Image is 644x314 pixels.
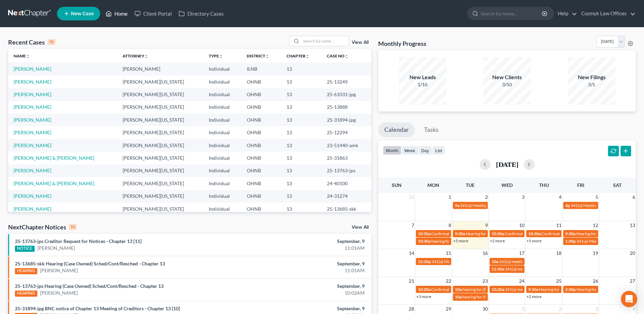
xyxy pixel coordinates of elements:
span: 1 [521,305,525,313]
a: [PERSON_NAME] [37,245,75,251]
div: 10 [69,224,77,230]
span: 8 [448,221,452,229]
td: 13 [281,164,321,177]
td: OHNB [241,75,281,88]
td: 25-13888 [321,101,372,114]
span: 5 [595,193,599,201]
span: 11:30a [492,266,504,272]
td: 25-13685-skk [321,203,372,215]
span: 21 [408,277,415,285]
h2: [DATE] [496,161,518,168]
span: 19 [592,249,599,257]
span: 31 [408,193,415,201]
td: Individual [203,152,241,164]
td: Individual [203,75,241,88]
span: Confirmation Hearing for [PERSON_NAME] [541,231,619,236]
span: 26 [592,277,599,285]
div: 3/5 [568,81,615,88]
span: 10:30a [418,239,430,244]
a: Home [102,7,131,20]
td: 13 [281,152,321,164]
span: 341(a) meeting for [PERSON_NAME] [505,266,570,272]
span: 17 [518,249,525,257]
div: NextChapter Notices [8,223,77,231]
td: 13 [281,177,321,190]
td: [PERSON_NAME][US_STATE] [117,190,203,203]
span: Hearing for [PERSON_NAME] [576,231,629,236]
span: Mon [427,182,439,188]
td: OHNB [241,177,281,190]
td: Individual [203,101,241,114]
a: Help [554,7,577,20]
span: 341(a) meeting for [PERSON_NAME] [499,259,565,264]
a: +5 more [527,238,541,243]
span: Hearing for [PERSON_NAME] [576,287,629,292]
span: 341(a) Meeting for [PERSON_NAME] [431,259,497,264]
span: 14 [408,249,415,257]
span: 20 [629,249,636,257]
div: 11:01AM [253,245,365,251]
td: 25-31894-jpg [321,114,372,126]
a: [PERSON_NAME] & [PERSON_NAME] [14,180,94,186]
span: 4p [565,203,570,208]
a: View All [352,225,369,230]
span: 29 [445,305,452,313]
a: [PERSON_NAME] [40,267,78,274]
td: 13 [281,114,321,126]
td: Individual [203,203,241,215]
a: Calendar [378,122,415,137]
span: Thu [539,182,549,188]
span: 10:30a [492,287,504,292]
td: OHNB [241,190,281,203]
span: 1 [448,193,452,201]
a: +3 more [416,294,431,299]
a: Typeunfold_more [209,53,223,58]
span: 22 [445,277,452,285]
span: 341(a) meeting for [PERSON_NAME] [505,287,570,292]
span: Sat [613,182,622,188]
div: New Leads [399,73,446,81]
i: unfold_more [306,54,310,58]
div: Recent Cases [8,38,55,46]
span: 6 [632,193,636,201]
span: 2 [484,193,489,201]
div: 15 [48,39,55,45]
span: 10a [455,287,462,292]
td: 25-61031-jpg [321,88,372,101]
a: [PERSON_NAME] [14,104,51,110]
td: 13 [281,126,321,139]
span: 27 [629,277,636,285]
a: [PERSON_NAME] [14,129,51,135]
i: unfold_more [265,54,269,58]
span: 25 [555,277,562,285]
span: hearing for [PERSON_NAME] [431,239,483,244]
td: Individual [203,114,241,126]
a: Cozmyk Law Offices [578,7,636,20]
td: 13 [281,75,321,88]
a: Chapterunfold_more [287,53,310,58]
span: 2:30p [565,287,576,292]
span: New Case [71,11,94,16]
div: NOTICE [15,246,35,252]
span: 11 [555,221,562,229]
td: 25-13763-jps [321,164,372,177]
td: 24-40100 [321,177,372,190]
div: HEARING [15,268,37,274]
input: Search by name... [481,7,543,20]
a: Tasks [418,122,445,137]
td: OHNB [241,126,281,139]
span: 3 [595,305,599,313]
td: Individual [203,88,241,101]
td: Individual [203,63,241,75]
a: +5 more [453,238,468,243]
span: 10:30a [528,231,541,236]
a: [PERSON_NAME] & [PERSON_NAME] [14,155,94,161]
a: [PERSON_NAME] [14,117,51,123]
span: Fri [577,182,584,188]
span: Confirmation Hearing for [PERSON_NAME] [431,287,509,292]
span: 28 [408,305,415,313]
td: OHNB [241,152,281,164]
span: 7 [411,221,415,229]
a: [PERSON_NAME] [14,66,51,72]
div: 11:01AM [253,267,365,274]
